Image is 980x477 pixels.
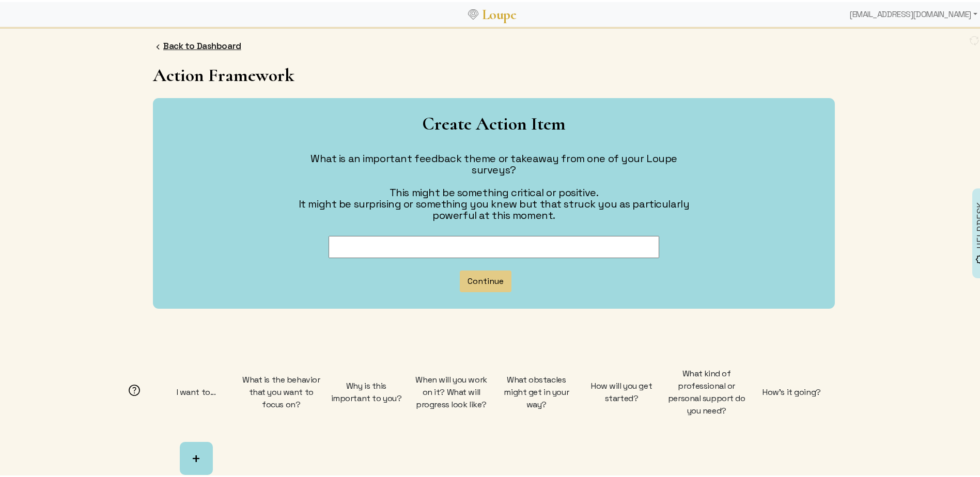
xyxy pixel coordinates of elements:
div: I want to... [157,365,235,415]
helpicon: Selecting Action Items [128,381,141,396]
button: Continue [460,268,511,290]
div: How's it going? [753,365,831,415]
img: FFFF [969,33,979,44]
h1: Create Action Item [169,111,818,132]
a: Loupe [478,3,520,22]
div: How will you get started? [583,365,661,415]
div: What obstacles might get in your way? [497,365,575,415]
button: + [180,440,213,473]
div: What is the behavior that you want to focus on? [242,365,320,415]
img: Help [128,381,141,395]
h1: Action Framework [153,62,835,84]
div: When will you work on it? What will progress look like? [412,365,490,415]
a: Back to Dashboard [163,38,241,50]
img: FFFF [153,40,163,50]
div: What kind of professional or personal support do you need? [667,365,745,415]
div: Why is this important to you? [327,365,405,415]
div: What is an important feedback theme or takeaway from one of your Loupe surveys? This might be som... [287,145,701,226]
img: Loupe Logo [468,7,478,18]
